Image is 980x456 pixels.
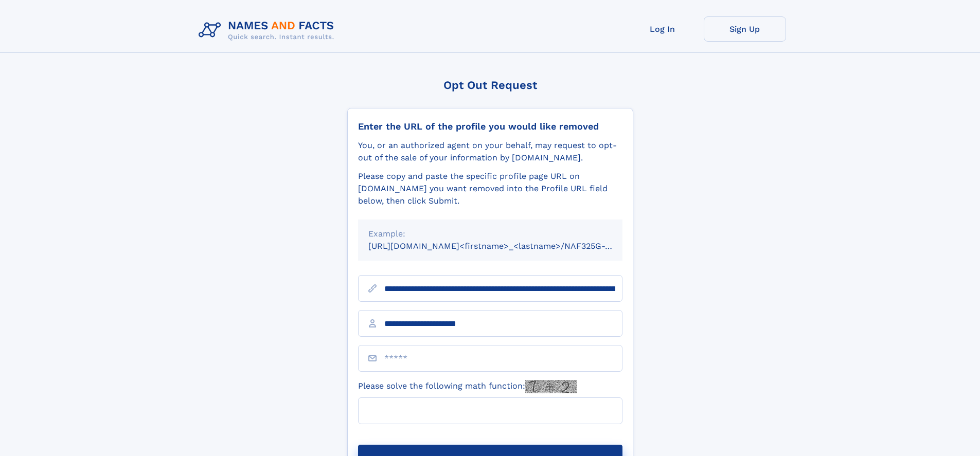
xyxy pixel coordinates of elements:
[347,79,633,92] div: Opt Out Request
[621,16,704,42] a: Log In
[358,170,622,207] div: Please copy and paste the specific profile page URL on [DOMAIN_NAME] you want removed into the Pr...
[358,121,622,132] div: Enter the URL of the profile you would like removed
[358,139,622,164] div: You, or an authorized agent on your behalf, may request to opt-out of the sale of your informatio...
[194,16,343,44] img: Logo Names and Facts
[368,228,612,240] div: Example:
[358,380,577,393] label: Please solve the following math function:
[704,16,786,42] a: Sign Up
[368,241,642,251] small: [URL][DOMAIN_NAME]<firstname>_<lastname>/NAF325G-xxxxxxxx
